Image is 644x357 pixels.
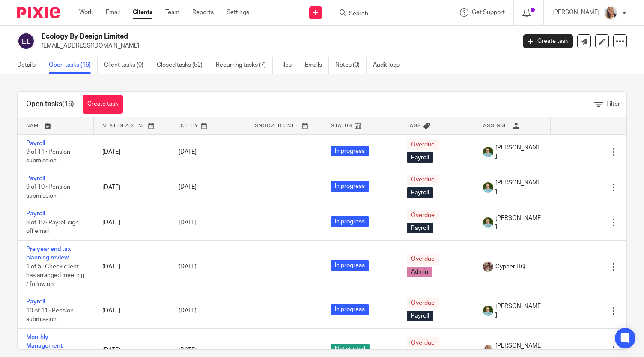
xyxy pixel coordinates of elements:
span: [PERSON_NAME] [495,302,542,320]
td: [DATE] [94,134,170,170]
td: [DATE] [94,240,170,293]
img: IMG_9257.jpg [483,345,493,355]
a: Emails [305,57,329,74]
span: [DATE] [179,264,197,270]
input: Search [348,10,425,18]
a: Pre year end tax planning review [26,246,71,261]
span: Overdue [407,337,439,348]
span: Overdue [407,175,439,185]
a: Client tasks (0) [104,57,150,74]
span: [DATE] [179,149,197,155]
span: Payroll [407,187,433,198]
span: Overdue [407,210,439,220]
a: Payroll [26,140,45,146]
p: [PERSON_NAME] [552,8,599,17]
span: Filter [606,101,620,107]
span: Cypher HQ [495,262,525,271]
span: [DATE] [179,184,197,190]
td: [DATE] [94,293,170,328]
span: 8 of 10 · Payroll sign-off email [26,220,81,235]
img: IMG_9257.jpg [604,6,617,20]
a: Closed tasks (52) [157,57,209,74]
span: 9 of 10 · Pension submission [26,184,70,199]
span: [DATE] [179,220,197,226]
td: [DATE] [94,205,170,240]
span: In progress [331,260,369,271]
span: Snoozed Until [255,123,300,128]
a: Recurring tasks (7) [216,57,273,74]
h1: Open tasks [26,100,74,109]
a: Create task [83,95,123,114]
span: In progress [331,216,369,227]
span: Overdue [407,254,439,265]
span: Tags [407,123,421,128]
a: Audit logs [373,57,406,74]
a: Files [279,57,298,74]
span: [PERSON_NAME] [495,143,542,161]
a: Open tasks (16) [49,57,98,74]
span: 10 of 11 · Pension submission [26,308,74,323]
p: [EMAIL_ADDRESS][DOMAIN_NAME] [42,42,510,50]
td: [DATE] [94,170,170,205]
span: Overdue [407,139,439,150]
span: Status [331,123,352,128]
h2: Ecology By Design Limited [42,32,417,41]
img: A9EA1D9F-5CC4-4D49-85F1-B1749FAF3577.jpeg [483,262,493,272]
span: [DATE] [179,308,197,314]
span: Get Support [472,9,505,15]
span: (16) [62,101,74,107]
a: Payroll [26,176,45,181]
a: Payroll [26,211,45,217]
img: U9kDOIcY.jpeg [483,147,493,157]
a: Work [79,8,93,17]
a: Details [17,57,42,74]
span: Payroll [407,311,433,321]
span: In progress [331,146,369,156]
a: Reports [192,8,214,17]
img: svg%3E [17,32,35,50]
a: Email [106,8,120,17]
a: Create task [523,34,573,48]
a: Settings [227,8,249,17]
img: Pixie [17,7,60,18]
span: Not started [331,344,370,354]
span: [DATE] [179,347,197,353]
span: Admin [407,267,432,277]
a: Team [165,8,179,17]
a: Clients [133,8,152,17]
span: Payroll [407,223,433,233]
img: U9kDOIcY.jpeg [483,217,493,228]
a: Notes (0) [335,57,367,74]
span: 1 of 5 · Check client has arranged meeting / follow up [26,264,84,287]
span: Overdue [407,298,439,309]
span: 9 of 11 · Pension submission [26,149,70,164]
a: Payroll [26,299,45,305]
span: [PERSON_NAME] [495,214,542,232]
span: In progress [331,304,369,315]
span: In progress [331,181,369,192]
span: Payroll [407,152,433,163]
img: U9kDOIcY.jpeg [483,182,493,193]
img: U9kDOIcY.jpeg [483,306,493,316]
span: [PERSON_NAME] [495,178,542,196]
